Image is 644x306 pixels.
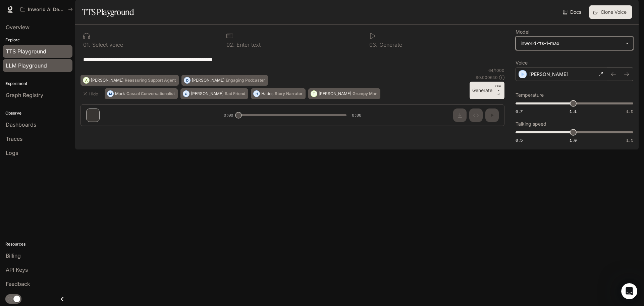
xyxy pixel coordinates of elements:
p: ⏎ [495,84,502,96]
p: Hades [261,92,273,96]
button: Hide [80,88,102,99]
div: T [311,88,317,99]
div: M [107,88,113,99]
p: Temperature [516,93,544,97]
p: [PERSON_NAME] [319,92,351,96]
div: D [184,75,190,86]
p: Casual Conversationalist [126,92,175,96]
p: Story Narrator [275,92,303,96]
p: Generate [378,42,402,47]
span: 0.7 [516,108,523,114]
button: MMarkCasual Conversationalist [105,88,178,99]
iframe: Intercom live chat [621,283,637,299]
p: Engaging Podcaster [226,78,265,82]
p: [PERSON_NAME] [192,78,224,82]
div: A [83,75,89,86]
span: 1.0 [570,137,577,143]
p: 0 2 . [226,42,235,47]
span: 0.5 [516,137,523,143]
span: 1.5 [626,137,633,143]
p: Enter text [235,42,261,47]
p: Grumpy Man [353,92,377,96]
div: H [254,88,260,99]
a: Docs [561,5,584,19]
p: [PERSON_NAME] [91,78,123,82]
button: D[PERSON_NAME]Engaging Podcaster [181,75,268,86]
button: Clone Voice [589,5,632,19]
p: 0 1 . [83,42,91,47]
p: Select voice [91,42,123,47]
span: 1.5 [626,108,633,114]
p: 0 3 . [369,42,378,47]
h1: TTS Playground [82,5,134,19]
p: [PERSON_NAME] [191,92,223,96]
span: 1.1 [570,108,577,114]
p: Model [516,30,529,34]
button: T[PERSON_NAME]Grumpy Man [308,88,380,99]
button: HHadesStory Narrator [251,88,306,99]
p: Mark [115,92,125,96]
button: GenerateCTRL +⏎ [470,82,504,99]
div: inworld-tts-1-max [521,40,622,47]
p: Sad Friend [225,92,245,96]
p: Inworld AI Demos [28,7,65,12]
p: CTRL + [495,84,502,92]
p: [PERSON_NAME] [529,71,568,78]
p: Reassuring Support Agent [125,78,176,82]
p: $ 0.000640 [476,75,498,80]
p: Talking speed [516,122,546,126]
div: O [183,88,189,99]
button: O[PERSON_NAME]Sad Friend [180,88,248,99]
button: A[PERSON_NAME]Reassuring Support Agent [80,75,179,86]
p: 64 / 1000 [488,68,504,73]
div: inworld-tts-1-max [516,37,633,50]
p: Voice [516,60,528,65]
button: All workspaces [17,3,76,16]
